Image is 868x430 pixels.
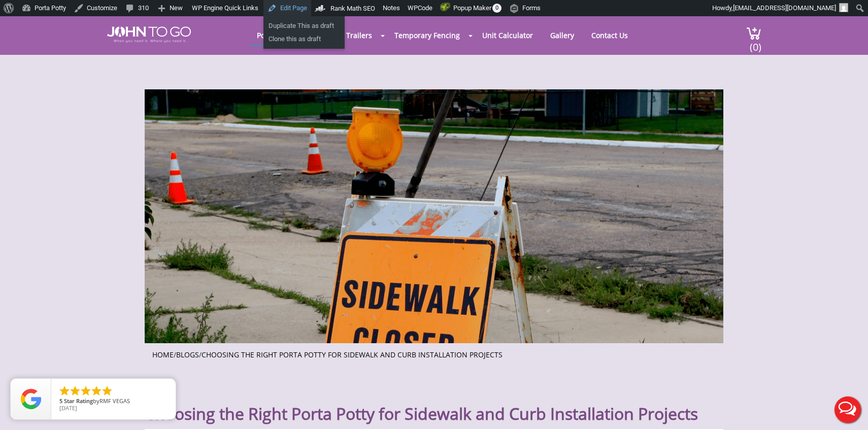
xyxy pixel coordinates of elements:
span: by [59,398,168,405]
span: [EMAIL_ADDRESS][DOMAIN_NAME] [733,4,836,12]
a: Unit Calculator [475,25,541,45]
a: Choosing the Right Porta Potty for Sidewalk and Curb Installation Projects [202,350,503,359]
a: Porta Potty [249,25,301,45]
a: Temporary Fencing [387,25,468,45]
img: cart a [746,26,761,40]
img: Review Rating [21,389,41,409]
span: Rank Math SEO [330,5,375,12]
a: Contact Us [584,25,636,45]
a: Clone this as draft [263,32,345,46]
span: Star Rating [64,397,93,405]
span: (0) [749,32,761,54]
li:  [69,385,81,397]
a: Gallery [543,25,582,45]
li:  [90,385,103,397]
button: Live Chat [827,389,868,430]
span: RMF VEGAS [99,397,130,405]
a: Duplicate This as draft [263,19,345,32]
a: Home [152,350,174,359]
span: 5 [59,397,62,405]
a: Blogs [176,350,199,359]
li:  [101,385,113,397]
img: JOHN to go [107,26,191,43]
ul: / / [152,347,716,360]
li:  [58,385,71,397]
h1: Choosing the Right Porta Potty for Sidewalk and Curb Installation Projects [145,379,723,424]
li:  [80,385,92,397]
span: 0 [492,4,502,13]
span: [DATE] [59,404,77,412]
